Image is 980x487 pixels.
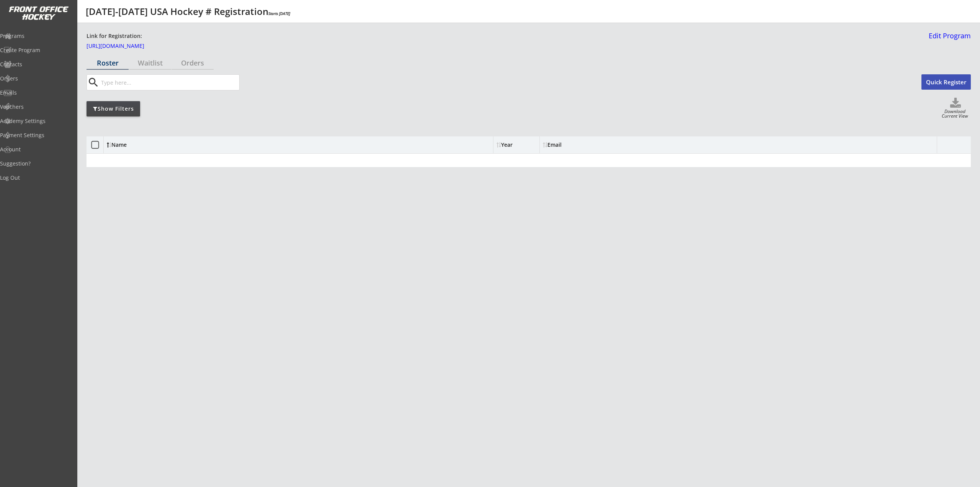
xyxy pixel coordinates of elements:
button: Click to download full roster. Your browser settings may try to block it, check your security set... [940,98,971,109]
div: Download Current View [939,109,971,120]
div: Link for Registration: [87,32,143,40]
img: FOH%20White%20Logo%20Transparent.png [8,6,69,20]
button: Quick Register [921,74,971,90]
div: Show Filters [87,105,140,113]
div: [DATE]-[DATE] USA Hockey # Registration [86,7,290,16]
div: Waitlist [129,59,171,66]
div: Orders [171,59,214,66]
em: Starts [DATE] [268,11,290,16]
input: Type here... [100,75,239,90]
a: [URL][DOMAIN_NAME] [87,43,163,52]
div: Roster [87,59,129,66]
button: search [87,76,100,89]
a: Edit Program [926,32,971,46]
div: Email [543,142,612,148]
div: Name [107,142,169,148]
div: Year [497,142,536,148]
